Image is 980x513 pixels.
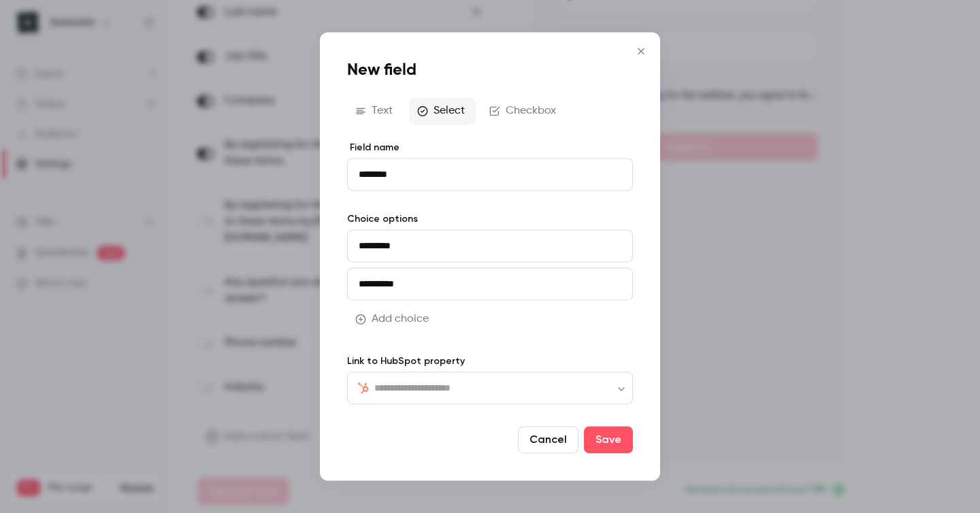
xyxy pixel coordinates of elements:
label: Field name [347,141,633,154]
button: Cancel [518,427,578,454]
button: Add choice [347,305,440,333]
label: Choice options [347,212,633,226]
button: Open [615,382,628,395]
label: Link to HubSpot property [347,354,633,368]
button: Save [584,427,633,454]
h1: New field [347,59,633,81]
button: Select [409,97,476,125]
button: Text [347,97,404,125]
button: Close [627,37,655,65]
button: Checkbox [481,97,567,125]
